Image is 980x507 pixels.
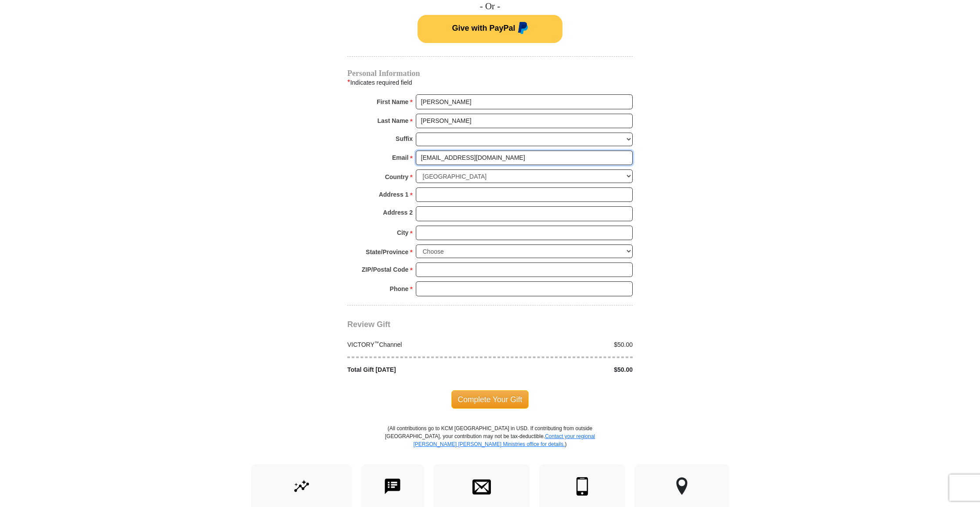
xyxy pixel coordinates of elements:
strong: Suffix [396,133,413,145]
strong: First Name [377,96,408,108]
div: $50.00 [490,365,638,374]
h4: Personal Information [347,70,633,77]
img: paypal [515,22,528,36]
div: $50.00 [490,340,638,349]
strong: Email [392,151,408,164]
span: Give with PayPal [452,23,515,32]
img: other-region [676,477,688,496]
strong: Country [385,171,409,183]
sup: ™ [375,340,379,345]
span: Review Gift [347,320,390,329]
button: Give with PayPal [418,15,562,43]
strong: State/Province [366,246,408,258]
p: (All contributions go to KCM [GEOGRAPHIC_DATA] in USD. If contributing from outside [GEOGRAPHIC_D... [385,424,595,464]
img: give-by-stock.svg [292,477,311,496]
img: mobile.svg [573,477,591,496]
img: envelope.svg [472,477,491,496]
strong: City [397,227,408,239]
strong: Last Name [378,115,409,127]
strong: Address 2 [383,206,413,219]
span: Complete Your Gift [451,390,529,409]
div: Total Gift [DATE] [343,365,490,374]
strong: ZIP/Postal Code [362,263,409,276]
h4: - Or - [347,1,633,12]
strong: Address 1 [379,188,409,201]
div: VICTORY Channel [343,340,490,349]
strong: Phone [390,283,409,295]
img: text-to-give.svg [383,477,402,496]
div: Indicates required field [347,77,633,88]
